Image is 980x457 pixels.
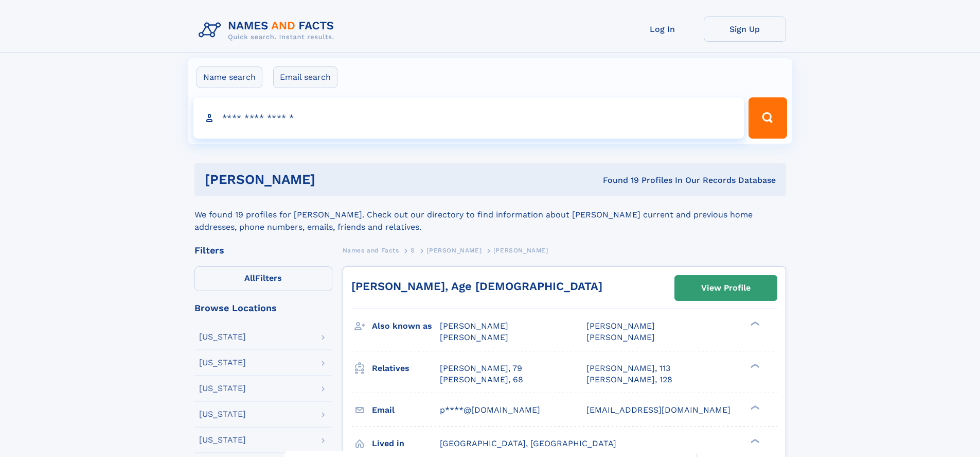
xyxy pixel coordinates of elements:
label: Filters [194,266,332,291]
span: [PERSON_NAME] [493,247,548,254]
div: Found 19 Profiles In Our Records Database [459,175,776,186]
span: [PERSON_NAME] [426,247,482,254]
div: ❯ [748,437,760,444]
h3: Email [372,401,440,419]
div: [US_STATE] [199,333,246,341]
div: [US_STATE] [199,384,246,393]
a: [PERSON_NAME], 113 [586,363,670,374]
h1: [PERSON_NAME] [205,173,459,186]
input: search input [193,97,744,139]
span: All [244,273,255,283]
div: [US_STATE] [199,436,246,444]
div: [US_STATE] [199,359,246,367]
div: Filters [194,246,332,255]
h3: Also known as [372,317,440,335]
a: [PERSON_NAME], Age [DEMOGRAPHIC_DATA] [351,280,602,293]
label: Name search [197,66,262,88]
a: Names and Facts [343,244,399,257]
div: ❯ [748,404,760,411]
a: S [411,244,415,257]
div: ❯ [748,362,760,369]
span: [GEOGRAPHIC_DATA], [GEOGRAPHIC_DATA] [440,438,616,448]
h3: Lived in [372,435,440,452]
span: [PERSON_NAME] [586,321,655,331]
a: Log In [621,16,704,42]
a: Sign Up [704,16,786,42]
div: Browse Locations [194,303,332,313]
label: Email search [273,66,337,88]
a: [PERSON_NAME] [426,244,482,257]
span: S [411,247,415,254]
h3: Relatives [372,360,440,377]
a: [PERSON_NAME], 79 [440,363,522,374]
a: [PERSON_NAME], 68 [440,374,523,385]
a: View Profile [675,276,777,300]
span: [PERSON_NAME] [440,332,508,342]
span: [PERSON_NAME] [586,332,655,342]
span: [EMAIL_ADDRESS][DOMAIN_NAME] [586,405,730,415]
span: [PERSON_NAME] [440,321,508,331]
div: We found 19 profiles for [PERSON_NAME]. Check out our directory to find information about [PERSON... [194,196,786,233]
img: Logo Names and Facts [194,16,343,44]
a: [PERSON_NAME], 128 [586,374,672,385]
button: Search Button [749,97,787,139]
div: ❯ [748,320,760,327]
div: View Profile [701,276,751,300]
div: [US_STATE] [199,410,246,418]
